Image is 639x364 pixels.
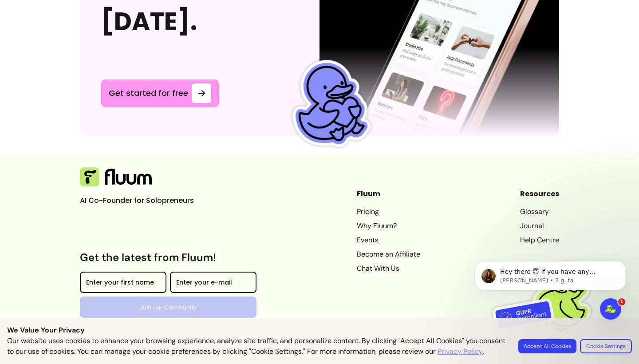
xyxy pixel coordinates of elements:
span: Get started for free [109,87,188,99]
iframe: Intercom live chat [600,298,621,320]
header: Fluum [357,189,420,199]
p: Our website uses cookies to enhance your browsing experience, analyze site traffic, and personali... [7,336,508,357]
p: We Value Your Privacy [7,325,632,336]
a: Become an Affiliate [357,249,420,260]
a: Why Fluum? [357,221,420,231]
header: Resources [520,189,559,199]
img: Fluum Duck sticker [276,52,381,157]
p: AI Co-Founder for Solopreneurs [80,195,213,206]
h3: Get the latest from Fluum! [80,250,256,265]
a: Chat With Us [357,263,420,274]
input: Enter your e-mail [176,280,250,289]
a: Help Centre [520,235,559,245]
button: Accept All Cookies [518,339,576,353]
iframe: Intercom notifications messaggio [461,242,639,340]
a: Privacy Policy [438,346,483,357]
a: Pricing [357,206,420,217]
a: Glossary [520,206,559,217]
button: Cookie Settings [580,339,632,353]
a: Events [357,235,420,245]
input: Enter your first name [86,280,160,289]
a: Get started for free [101,79,219,107]
span: 1 [618,298,625,305]
img: Fluum Logo [80,167,152,187]
a: Journal [520,221,559,231]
